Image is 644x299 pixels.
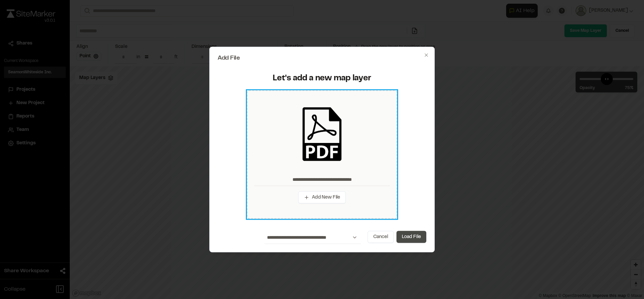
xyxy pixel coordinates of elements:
div: Add New File [247,90,397,219]
img: pdf_black_icon.png [295,107,349,161]
h2: Add File [218,55,426,61]
button: Add New File [298,191,346,203]
button: Cancel [368,231,394,243]
div: Let's add a new map layer [222,73,422,84]
button: Load File [396,231,426,243]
